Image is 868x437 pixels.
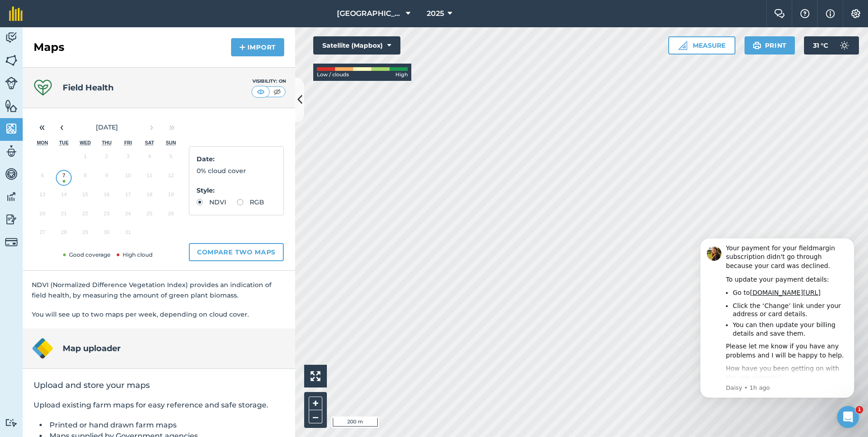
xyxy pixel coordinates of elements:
img: svg+xml;base64,PHN2ZyB4bWxucz0iaHR0cDovL3d3dy53My5vcmcvMjAwMC9zdmciIHdpZHRoPSIxOSIgaGVpZ2h0PSIyNC... [753,40,761,51]
button: 31 °C [804,36,859,55]
img: A question mark icon [799,9,810,18]
button: 13 October 2025 [32,187,53,206]
button: ‹ [52,117,72,137]
img: svg+xml;base64,PHN2ZyB4bWxucz0iaHR0cDovL3d3dy53My5vcmcvMjAwMC9zdmciIHdpZHRoPSIxNCIgaGVpZ2h0PSIyNC... [239,42,246,53]
button: » [162,117,182,137]
span: Good coverage [61,251,110,258]
button: 29 October 2025 [74,225,96,244]
img: svg+xml;base64,PD94bWwgdmVyc2lvbj0iMS4wIiBlbmNvZGluZz0idXRmLTgiPz4KPCEtLSBHZW5lcmF0b3I6IEFkb2JlIE... [5,190,18,204]
img: svg+xml;base64,PD94bWwgdmVyc2lvbj0iMS4wIiBlbmNvZGluZz0idXRmLTgiPz4KPCEtLSBHZW5lcmF0b3I6IEFkb2JlIE... [5,167,18,181]
button: – [309,410,322,423]
img: svg+xml;base64,PD94bWwgdmVyc2lvbj0iMS4wIiBlbmNvZGluZz0idXRmLTgiPz4KPCEtLSBHZW5lcmF0b3I6IEFkb2JlIE... [5,213,18,226]
button: 30 October 2025 [96,225,117,244]
img: Map uploader logo [32,338,54,359]
button: 11 October 2025 [139,168,160,187]
p: Upload existing farm maps for easy reference and safe storage. [34,400,284,411]
span: [GEOGRAPHIC_DATA][PERSON_NAME] [337,8,402,19]
button: 26 October 2025 [160,206,182,225]
img: svg+xml;base64,PD94bWwgdmVyc2lvbj0iMS4wIiBlbmNvZGluZz0idXRmLTgiPz4KPCEtLSBHZW5lcmF0b3I6IEFkb2JlIE... [5,144,18,158]
img: svg+xml;base64,PHN2ZyB4bWxucz0iaHR0cDovL3d3dy53My5vcmcvMjAwMC9zdmciIHdpZHRoPSI1NiIgaGVpZ2h0PSI2MC... [5,99,18,113]
abbr: Tuesday [59,140,69,145]
abbr: Friday [124,140,132,145]
button: 20 October 2025 [32,206,53,225]
img: svg+xml;base64,PHN2ZyB4bWxucz0iaHR0cDovL3d3dy53My5vcmcvMjAwMC9zdmciIHdpZHRoPSIxNyIgaGVpZ2h0PSIxNy... [826,8,835,19]
img: svg+xml;base64,PHN2ZyB4bWxucz0iaHR0cDovL3d3dy53My5vcmcvMjAwMC9zdmciIHdpZHRoPSI1NiIgaGVpZ2h0PSI2MC... [5,122,18,135]
button: 28 October 2025 [53,225,74,244]
button: 19 October 2025 [160,187,182,206]
button: 27 October 2025 [32,225,53,244]
p: NDVI (Normalized Difference Vegetation Index) provides an indication of field health, by measurin... [32,280,286,300]
button: Compare two maps [189,243,284,261]
img: Two speech bubbles overlapping with the left bubble in the forefront [774,9,785,18]
abbr: Sunday [166,140,176,145]
img: A cog icon [850,9,861,18]
button: 1 October 2025 [74,149,96,168]
button: Satellite (Mapbox) [313,36,400,55]
abbr: Monday [37,140,48,145]
span: 31 ° C [813,36,828,55]
button: 7 October 2025 [53,168,74,187]
button: 17 October 2025 [118,187,139,206]
button: 14 October 2025 [53,187,74,206]
label: NDVI [197,199,226,205]
img: fieldmargin Logo [9,6,23,21]
img: svg+xml;base64,PD94bWwgdmVyc2lvbj0iMS4wIiBlbmNvZGluZz0idXRmLTgiPz4KPCEtLSBHZW5lcmF0b3I6IEFkb2JlIE... [5,418,18,427]
iframe: Intercom live chat [837,406,859,428]
button: 16 October 2025 [96,187,117,206]
abbr: Wednesday [80,140,91,145]
button: 4 October 2025 [139,149,160,168]
button: 25 October 2025 [139,206,160,225]
button: 23 October 2025 [96,206,117,225]
span: 1 [856,406,863,413]
div: Visibility: On [252,78,286,85]
img: Four arrows, one pointing top left, one top right, one bottom right and the last bottom left [311,371,321,381]
button: 31 October 2025 [118,225,139,244]
h2: Maps [34,40,64,55]
button: 9 October 2025 [96,168,117,187]
img: svg+xml;base64,PD94bWwgdmVyc2lvbj0iMS4wIiBlbmNvZGluZz0idXRmLTgiPz4KPCEtLSBHZW5lcmF0b3I6IEFkb2JlIE... [835,36,853,55]
img: svg+xml;base64,PHN2ZyB4bWxucz0iaHR0cDovL3d3dy53My5vcmcvMjAwMC9zdmciIHdpZHRoPSI1MCIgaGVpZ2h0PSI0MC... [271,87,283,96]
abbr: Thursday [102,140,112,145]
span: High cloud [115,251,153,258]
label: RGB [237,199,264,205]
h4: Map uploader [63,342,121,355]
button: Print [745,36,795,55]
li: Printed or hand drawn farm maps [47,420,284,431]
strong: Style : [197,186,215,194]
span: Low / clouds [317,71,349,79]
button: + [309,397,322,410]
button: 5 October 2025 [160,149,182,168]
button: 8 October 2025 [74,168,96,187]
span: [DATE] [96,123,118,131]
button: 6 October 2025 [32,168,53,187]
button: › [142,117,162,137]
span: 2025 [427,8,444,19]
img: svg+xml;base64,PHN2ZyB4bWxucz0iaHR0cDovL3d3dy53My5vcmcvMjAwMC9zdmciIHdpZHRoPSI1MCIgaGVpZ2h0PSI0MC... [255,87,266,96]
button: 15 October 2025 [74,187,96,206]
iframe: Intercom notifications message [686,227,868,432]
h4: Field Health [63,81,113,94]
img: svg+xml;base64,PD94bWwgdmVyc2lvbj0iMS4wIiBlbmNvZGluZz0idXRmLTgiPz4KPCEtLSBHZW5lcmF0b3I6IEFkb2JlIE... [5,77,18,89]
abbr: Saturday [145,140,154,145]
img: svg+xml;base64,PD94bWwgdmVyc2lvbj0iMS4wIiBlbmNvZGluZz0idXRmLTgiPz4KPCEtLSBHZW5lcmF0b3I6IEFkb2JlIE... [5,236,18,248]
button: [DATE] [72,117,142,137]
p: You will see up to two maps per week, depending on cloud cover. [32,309,286,319]
button: 22 October 2025 [74,206,96,225]
button: « [32,117,52,137]
p: 0% cloud cover [197,166,276,176]
img: Ruler icon [678,41,687,50]
img: svg+xml;base64,PD94bWwgdmVyc2lvbj0iMS4wIiBlbmNvZGluZz0idXRmLTgiPz4KPCEtLSBHZW5lcmF0b3I6IEFkb2JlIE... [5,31,18,45]
button: 24 October 2025 [118,206,139,225]
button: Import [231,38,284,56]
button: Measure [668,36,735,55]
strong: Date : [197,155,215,163]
